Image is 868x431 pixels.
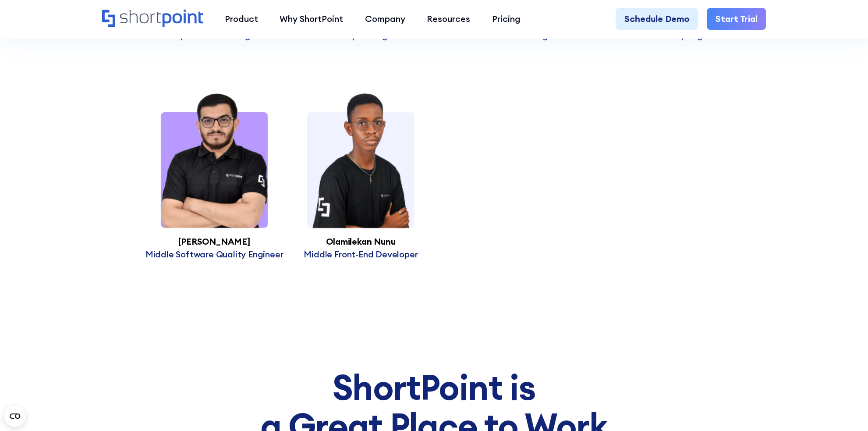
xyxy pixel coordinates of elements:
a: Company [354,8,416,30]
div: Resources [427,12,470,25]
div: Why ShortPoint [280,12,343,25]
p: Middle Front-End Developer [287,249,434,260]
div: Product [225,12,258,25]
p: Middle Software Quality Engineer [141,249,287,260]
div: Company [365,12,405,25]
iframe: Chat Widget [711,330,868,431]
div: Pricing [492,12,521,25]
a: Why ShortPoint [269,8,354,30]
h3: Olamilekan Nunu [287,237,434,246]
a: Start Trial [707,8,766,30]
h3: [PERSON_NAME] [141,237,287,246]
a: Schedule Demo [616,8,698,30]
a: Home [102,10,203,28]
button: Open CMP widget [4,406,25,427]
a: Product [214,8,269,30]
a: Resources [416,8,481,30]
a: Pricing [481,8,531,30]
